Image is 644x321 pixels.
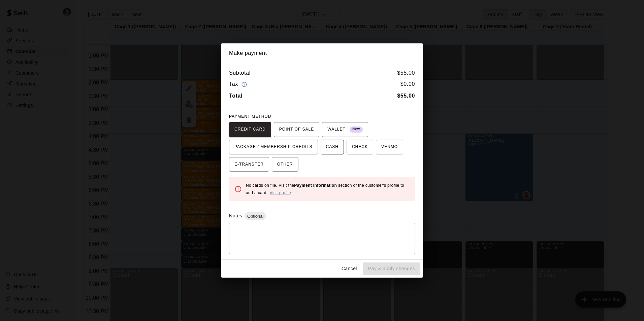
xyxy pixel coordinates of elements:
button: E-TRANSFER [229,157,269,172]
span: CREDIT CARD [234,124,266,135]
b: Payment Information [294,183,337,188]
label: Notes [229,213,242,218]
h6: $ 55.00 [397,69,415,77]
span: PAYMENT METHOD [229,114,271,119]
button: PACKAGE / MEMBERSHIP CREDITS [229,140,318,154]
button: POINT OF SALE [274,122,319,137]
h6: Subtotal [229,69,251,77]
button: CREDIT CARD [229,122,271,137]
span: Optional [245,214,266,219]
a: Visit profile [269,190,291,195]
span: WALLET [327,124,363,135]
button: WALLET New [322,122,368,137]
b: $ 55.00 [397,93,415,99]
span: CASH [326,142,339,152]
span: CHECK [352,142,368,152]
span: New [350,125,363,134]
h2: Make payment [221,43,423,63]
button: OTHER [272,157,298,172]
h6: Tax [229,80,249,89]
b: Total [229,93,243,99]
span: PACKAGE / MEMBERSHIP CREDITS [234,142,313,152]
button: CHECK [347,140,373,154]
button: VENMO [376,140,403,154]
button: Cancel [339,262,360,275]
span: OTHER [277,159,293,170]
button: CASH [321,140,344,154]
span: VENMO [381,142,398,152]
h6: $ 0.00 [400,80,415,89]
span: E-TRANSFER [234,159,264,170]
span: POINT OF SALE [279,124,314,135]
span: No cards on file. Visit the section of the customer's profile to add a card. [246,183,404,195]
